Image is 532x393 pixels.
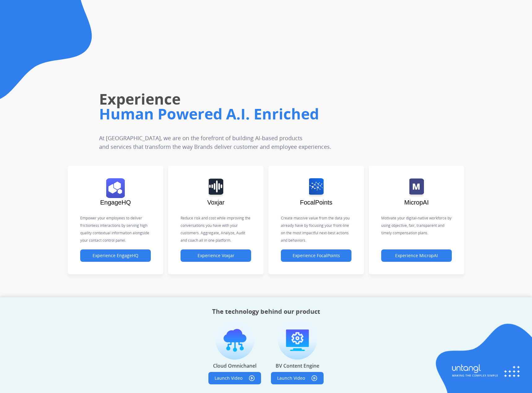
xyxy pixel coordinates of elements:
[277,375,305,381] p: Launch Video
[381,214,452,237] p: Motivate your digital-native workforce by using objective, fair, transparent and timely compensat...
[208,372,261,384] button: Launch Video
[409,178,424,198] img: logo
[381,249,452,262] button: Experience MicropAI
[181,253,251,258] a: Experience Voxjar
[404,199,429,206] span: MicropAI
[276,362,319,369] p: BV Content Engine
[80,253,151,258] a: Experience EngageHQ
[381,253,452,258] a: Experience MicropAI
[216,321,254,360] img: imagen
[311,375,317,381] img: play
[80,214,151,244] p: Empower your employees to deliver frictionless interactions by serving high quality contextual in...
[281,214,351,244] p: Create massive value from the data you already have by focusing your front-line on the most impac...
[181,214,251,244] p: Reduce risk and cost while improving the conversations you have with your customers. Aggregate, A...
[209,178,223,198] img: logo
[181,249,251,262] button: Experience Voxjar
[80,249,151,262] button: Experience EngageHQ
[99,89,378,109] h1: Experience
[271,372,324,384] button: Launch Video
[309,178,324,198] img: logo
[433,323,532,393] img: blob-right.png
[300,199,333,206] span: FocalPoints
[212,307,320,316] h2: The technology behind our product
[106,178,125,198] img: logo
[281,253,351,258] a: Experience FocalPoints
[99,104,378,124] h1: Human Powered A.I. Enriched
[213,362,256,369] p: Cloud Omnichanel
[99,134,338,151] p: At [GEOGRAPHIC_DATA], we are on the forefront of building AI-based products and services that tra...
[207,199,225,206] span: Voxjar
[215,375,242,381] p: Launch Video
[281,249,351,262] button: Experience FocalPoints
[249,375,255,381] img: play
[278,321,317,360] img: imagen
[100,199,131,206] span: EngageHQ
